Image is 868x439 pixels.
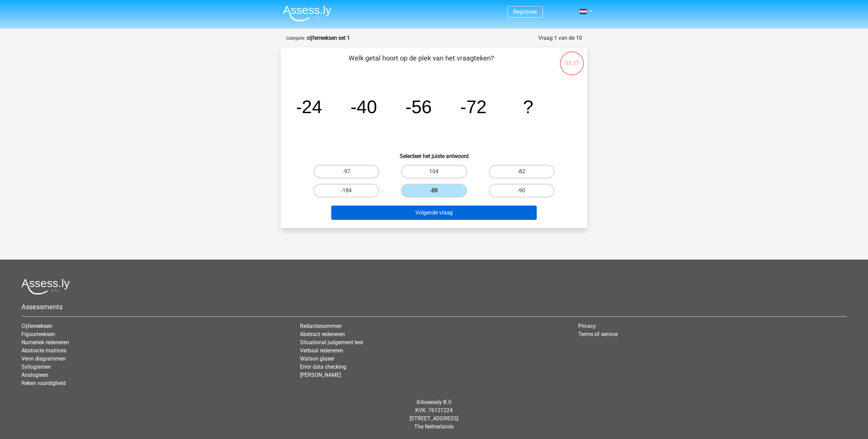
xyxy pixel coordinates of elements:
[401,184,467,197] label: -88
[21,339,69,346] a: Numeriek redeneren
[21,323,52,329] a: Cijferreeksen
[21,331,55,337] a: Figuurreeksen
[314,184,379,197] label: -184
[296,96,322,117] tspan: -24
[351,96,377,117] tspan: -40
[401,165,467,178] label: 104
[300,347,343,354] a: Verbaal redeneren
[578,331,618,337] a: Terms of service
[405,96,432,117] tspan: -56
[300,364,346,370] a: Error data checking
[489,165,554,178] label: -82
[300,339,363,346] a: Situational judgement test
[21,372,48,378] a: Analogieen
[300,331,345,337] a: Abstract redeneren
[291,53,551,73] p: Welk getal hoort op de plek van het vraagteken?
[21,279,70,295] img: Assessly logo
[300,372,341,378] a: [PERSON_NAME]
[523,96,533,117] tspan: ?
[21,380,66,386] a: Reken vaardigheid
[421,399,452,405] a: Assessly B.V.
[314,165,379,178] label: -97
[21,303,847,311] h5: Assessments
[307,35,350,41] strong: cijferreeksen set 1
[331,206,537,220] button: Volgende vraag
[559,51,585,68] div: 05:37
[291,147,577,159] h6: Selecteer het juiste antwoord
[286,36,305,41] small: Categorie:
[578,323,596,329] a: Privacy
[283,5,331,21] img: Assessly
[16,393,852,436] div: © KVK: 76121224 [STREET_ADDRESS] The Netherlands
[21,364,51,370] a: Syllogismen
[21,347,66,354] a: Abstracte matrices
[21,355,66,362] a: Venn diagrammen
[489,184,554,197] label: -90
[300,323,342,329] a: Redactiesommen
[460,96,487,117] tspan: -72
[538,34,582,42] div: Vraag 1 van de 10
[513,8,537,15] a: Registreer
[300,355,334,362] a: Watson glaser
